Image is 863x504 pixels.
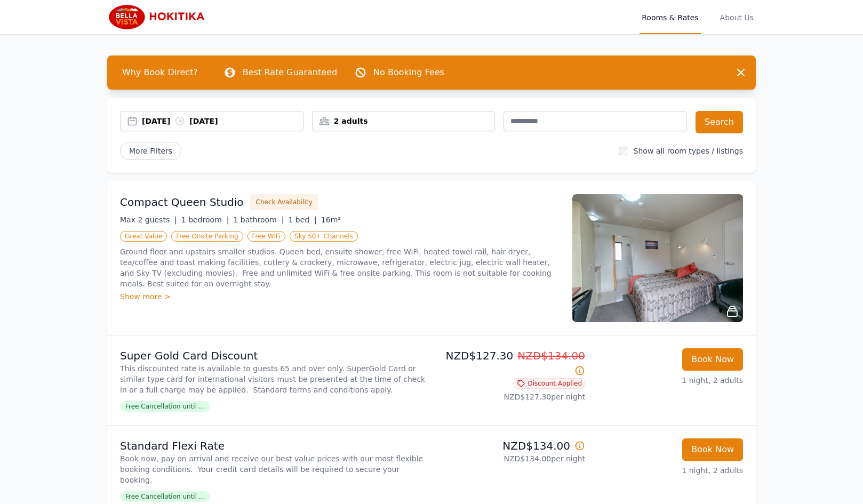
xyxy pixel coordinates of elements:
[288,215,316,224] span: 1 bed |
[247,231,286,242] span: Free WiFi
[120,491,210,502] span: Free Cancellation until ...
[696,111,743,133] button: Search
[120,142,181,160] span: More Filters
[120,348,427,363] p: Super Gold Card Discount
[243,66,337,79] p: Best Rate Guaranteed
[171,231,243,242] span: Free Onsite Parking
[181,215,229,224] span: 1 bedroom |
[120,438,427,453] p: Standard Flexi Rate
[514,378,585,389] span: Discount Applied
[120,246,560,289] p: Ground floor and upstairs smaller studios. Queen bed, ensuite shower, free WiFi, heated towel rai...
[114,62,206,83] span: Why Book Direct?
[436,348,585,378] p: NZD$127.30
[120,215,177,224] span: Max 2 guests |
[120,291,560,302] div: Show more >
[107,4,210,30] img: Bella Vista Hokitika
[682,348,743,371] button: Book Now
[290,231,358,242] span: Sky 50+ Channels
[517,349,585,362] span: NZD$134.00
[120,453,427,485] p: Book now, pay on arrival and receive our best value prices with our most flexible booking conditi...
[436,391,585,402] p: NZD$127.30 per night
[120,231,167,242] span: Great Value
[634,147,743,155] label: Show all room types / listings
[373,66,444,79] p: No Booking Fees
[142,116,303,126] div: [DATE] [DATE]
[120,363,427,395] p: This discounted rate is available to guests 65 and over only. SuperGold Card or similar type card...
[321,215,341,224] span: 16m²
[436,438,585,453] p: NZD$134.00
[313,116,495,126] div: 2 adults
[120,195,244,210] h3: Compact Queen Studio
[594,375,743,386] p: 1 night, 2 adults
[682,438,743,461] button: Book Now
[233,215,284,224] span: 1 bathroom |
[436,453,585,464] p: NZD$134.00 per night
[250,194,318,210] button: Check Availability
[594,465,743,476] p: 1 night, 2 adults
[120,401,210,412] span: Free Cancellation until ...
